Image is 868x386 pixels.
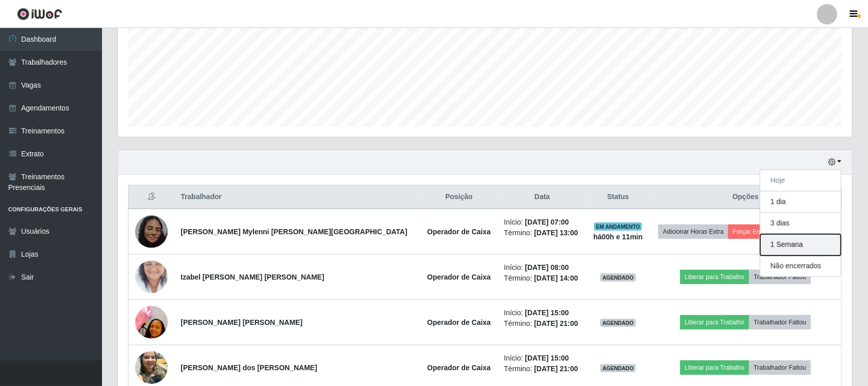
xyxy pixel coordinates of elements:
[600,364,636,372] span: AGENDADO
[600,319,636,327] span: AGENDADO
[594,233,643,241] strong: há 00 h e 11 min
[658,225,728,239] button: Adicionar Horas Extra
[760,213,841,234] button: 3 dias
[427,273,491,281] strong: Operador de Caixa
[749,361,811,375] button: Trabalhador Faltou
[135,300,168,344] img: 1699901172433.jpeg
[728,225,797,239] button: Forçar Encerramento
[534,274,578,282] time: [DATE] 14:00
[760,256,841,277] button: Não encerrados
[534,365,578,373] time: [DATE] 21:00
[504,228,580,238] li: Término:
[174,185,420,209] th: Trabalhador
[420,185,498,209] th: Posição
[650,185,841,209] th: Opções
[525,309,569,317] time: [DATE] 15:00
[680,270,749,284] button: Liberar para Trabalho
[427,228,491,236] strong: Operador de Caixa
[17,8,62,20] img: CoreUI Logo
[594,223,643,231] span: EM ANDAMENTO
[525,354,569,362] time: [DATE] 15:00
[504,273,580,284] li: Término:
[504,308,580,318] li: Início:
[427,364,491,372] strong: Operador de Caixa
[504,364,580,374] li: Término:
[135,248,168,306] img: 1677848309634.jpeg
[181,364,317,372] strong: [PERSON_NAME] dos [PERSON_NAME]
[680,315,749,329] button: Liberar para Trabalho
[525,218,569,226] time: [DATE] 07:00
[135,215,168,248] img: 1742135666821.jpeg
[504,262,580,273] li: Início:
[749,315,811,329] button: Trabalhador Faltou
[586,185,650,209] th: Status
[181,273,324,281] strong: Izabel [PERSON_NAME] [PERSON_NAME]
[760,170,841,191] button: Hoje
[760,234,841,256] button: 1 Semana
[504,318,580,329] li: Término:
[760,191,841,213] button: 1 dia
[600,273,636,282] span: AGENDADO
[749,270,811,284] button: Trabalhador Faltou
[534,229,578,237] time: [DATE] 13:00
[181,228,407,236] strong: [PERSON_NAME] Mylenni [PERSON_NAME][GEOGRAPHIC_DATA]
[680,361,749,375] button: Liberar para Trabalho
[427,318,491,326] strong: Operador de Caixa
[534,319,578,327] time: [DATE] 21:00
[498,185,586,209] th: Data
[504,217,580,228] li: Início:
[525,263,569,271] time: [DATE] 08:00
[181,318,302,326] strong: [PERSON_NAME] [PERSON_NAME]
[504,353,580,364] li: Início:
